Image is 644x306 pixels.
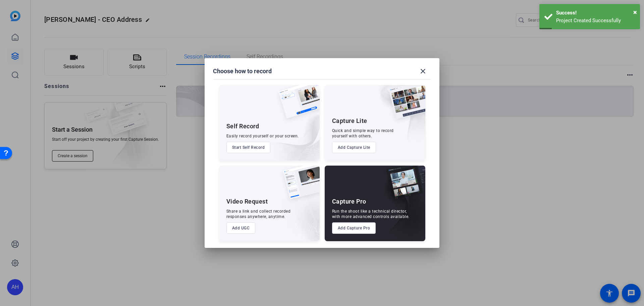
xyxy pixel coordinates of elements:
[332,117,367,125] div: Capture Lite
[332,142,376,153] button: Add Capture Lite
[633,8,637,16] span: ×
[633,7,637,17] button: Close
[213,67,272,75] h1: Choose how to record
[226,122,259,130] div: Self Record
[332,209,410,219] div: Run the shoot like a technical director, with more advanced controls available.
[332,128,394,139] div: Quick and simple way to record yourself with others.
[556,9,635,17] div: Success!
[226,142,271,153] button: Start Self Record
[226,198,268,206] div: Video Request
[376,174,425,241] img: embarkstudio-capture-pro.png
[384,85,425,126] img: capture-lite.png
[226,222,256,234] button: Add UGC
[556,17,635,25] div: Project Created Successfully
[281,186,320,241] img: embarkstudio-ugc-content.png
[226,133,299,139] div: Easily record yourself or your screen.
[381,166,425,207] img: capture-pro.png
[332,198,366,206] div: Capture Pro
[332,222,376,234] button: Add Capture Pro
[365,85,425,152] img: embarkstudio-capture-lite.png
[226,209,291,219] div: Share a link and collect recorded responses anywhere, anytime.
[261,99,320,161] img: embarkstudio-self-record.png
[278,166,320,206] img: ugc-content.png
[419,67,427,75] mat-icon: close
[273,85,320,125] img: self-record.png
